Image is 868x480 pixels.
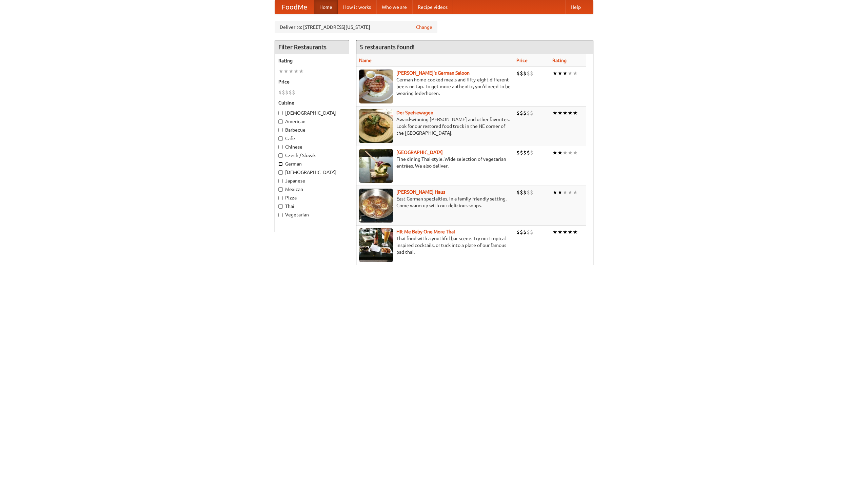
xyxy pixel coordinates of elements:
input: Chinese [278,145,283,149]
li: $ [282,89,285,96]
li: $ [516,109,520,117]
input: Thai [278,204,283,209]
label: Cafe [278,135,346,142]
li: ★ [568,228,573,236]
li: ★ [278,68,283,75]
img: satay.jpg [359,149,393,183]
li: ★ [552,149,557,156]
li: $ [516,189,520,196]
li: ★ [557,228,563,236]
li: ★ [557,70,563,77]
li: ★ [557,149,563,156]
li: ★ [563,109,568,117]
li: ★ [573,189,578,196]
input: Pizza [278,196,283,200]
input: Japanese [278,179,283,183]
li: $ [292,89,295,96]
li: ★ [568,70,573,77]
li: $ [527,228,530,236]
b: [PERSON_NAME] Haus [396,189,445,195]
li: $ [527,149,530,156]
label: Barbecue [278,127,346,133]
p: Fine dining Thai-style. Wide selection of vegetarian entrées. We also deliver. [359,156,511,169]
h5: Cuisine [278,99,346,106]
li: ★ [563,70,568,77]
li: $ [516,70,520,77]
li: $ [520,149,523,156]
li: ★ [573,228,578,236]
li: ★ [568,149,573,156]
li: ★ [568,189,573,196]
li: $ [516,149,520,156]
a: FoodMe [275,0,314,14]
a: Change [416,24,432,31]
a: Name [359,58,372,63]
li: $ [530,228,533,236]
li: $ [527,109,530,117]
li: $ [523,189,527,196]
input: Czech / Slovak [278,153,283,158]
li: $ [530,149,533,156]
li: ★ [552,70,557,77]
li: ★ [557,109,563,117]
input: Barbecue [278,128,283,132]
li: $ [530,109,533,117]
a: Der Speisewagen [396,110,433,115]
div: Deliver to: [STREET_ADDRESS][US_STATE] [275,21,437,33]
li: $ [523,228,527,236]
li: ★ [552,228,557,236]
li: ★ [573,149,578,156]
h5: Price [278,78,346,85]
li: $ [520,228,523,236]
img: speisewagen.jpg [359,109,393,143]
label: American [278,118,346,125]
li: ★ [289,68,294,75]
li: $ [285,89,289,96]
input: American [278,119,283,124]
p: Thai food with a youthful bar scene. Try our tropical inspired cocktails, or tuck into a plate of... [359,235,511,255]
a: Home [314,0,338,14]
li: $ [523,70,527,77]
a: Hit Me Baby One More Thai [396,229,455,234]
label: [DEMOGRAPHIC_DATA] [278,169,346,176]
li: $ [523,149,527,156]
li: ★ [563,228,568,236]
label: Japanese [278,177,346,184]
label: German [278,160,346,167]
label: Chinese [278,143,346,150]
li: ★ [563,149,568,156]
p: German home-cooked meals and fifty-eight different beers on tap. To get more authentic, you'd nee... [359,76,511,97]
ng-pluralize: 5 restaurants found! [360,44,415,50]
li: ★ [299,68,304,75]
h5: Rating [278,57,346,64]
input: Cafe [278,136,283,141]
li: $ [520,109,523,117]
label: Vegetarian [278,211,346,218]
li: ★ [573,109,578,117]
li: ★ [552,189,557,196]
a: How it works [338,0,376,14]
li: ★ [573,70,578,77]
img: esthers.jpg [359,70,393,103]
a: [GEOGRAPHIC_DATA] [396,150,443,155]
a: Rating [552,58,567,63]
label: Czech / Slovak [278,152,346,159]
img: kohlhaus.jpg [359,189,393,223]
a: Help [565,0,586,14]
a: Who we are [376,0,412,14]
li: $ [527,70,530,77]
li: $ [278,89,282,96]
a: Recipe videos [412,0,453,14]
li: ★ [294,68,299,75]
li: $ [520,189,523,196]
p: Award-winning [PERSON_NAME] and other favorites. Look for our restored food truck in the NE corne... [359,116,511,136]
li: $ [530,70,533,77]
label: Mexican [278,186,346,193]
input: Mexican [278,187,283,192]
li: $ [527,189,530,196]
label: [DEMOGRAPHIC_DATA] [278,110,346,116]
input: [DEMOGRAPHIC_DATA] [278,111,283,115]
